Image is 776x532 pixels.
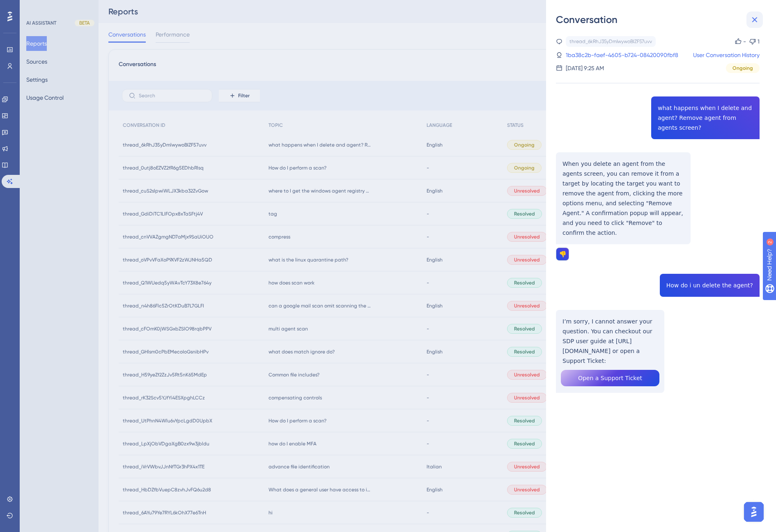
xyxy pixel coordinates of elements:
span: Ongoing [732,65,753,71]
div: 1 [758,37,760,46]
a: 1ba38c2b-faef-4605-b724-08420090fbf8 [566,50,678,60]
div: Conversation [556,13,766,26]
span: Need Help? [19,2,51,12]
div: 2 [57,4,59,11]
div: - [743,37,746,46]
a: User Conversation History [693,50,760,60]
div: thread_6kRhJ35yDmlwywoBIZF57uvv [569,38,652,45]
div: [DATE] 9:25 AM [566,63,604,73]
iframe: UserGuiding AI Assistant Launcher [742,500,766,524]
